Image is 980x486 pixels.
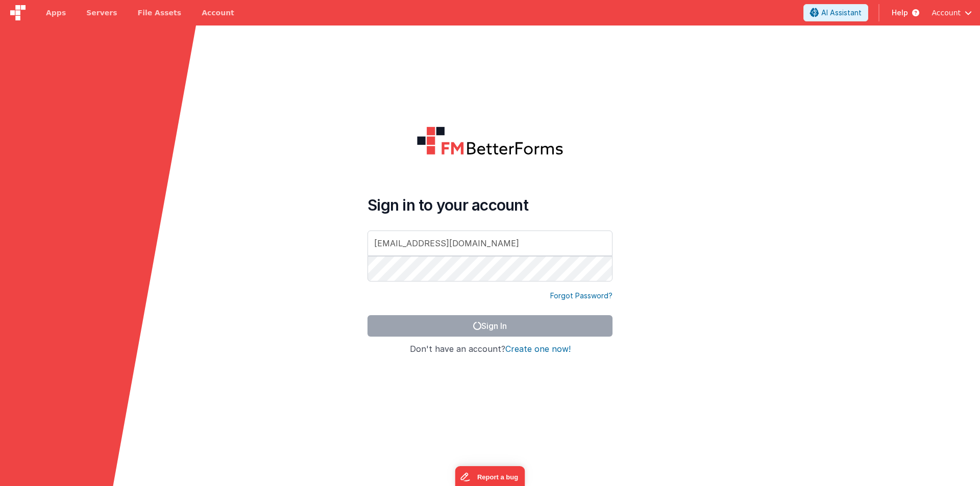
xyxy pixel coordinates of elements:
[550,291,612,301] a: Forgot Password?
[821,8,862,18] span: AI Assistant
[932,8,972,18] button: Account
[46,8,66,18] span: Apps
[892,8,908,18] span: Help
[367,315,612,337] button: Sign In
[932,8,961,18] span: Account
[138,8,182,18] span: File Assets
[803,4,868,21] button: AI Assistant
[505,345,571,354] button: Create one now!
[367,345,612,354] h4: Don't have an account?
[367,196,612,214] h4: Sign in to your account
[367,231,612,256] input: Email Address
[86,8,117,18] span: Servers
